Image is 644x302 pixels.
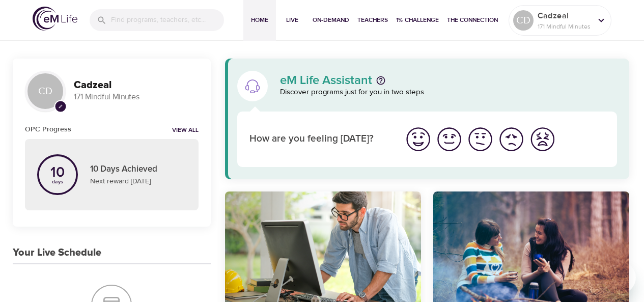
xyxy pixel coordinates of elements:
[247,15,272,25] span: Home
[466,125,494,153] img: ok
[33,7,77,31] img: logo
[433,191,629,302] button: Mindful Daily
[538,22,592,31] p: 171 Mindful Minutes
[403,124,434,155] button: I'm feeling great
[25,124,71,135] h6: OPC Progress
[74,91,199,103] p: 171 Mindful Minutes
[513,10,534,31] div: CD
[465,124,496,155] button: I'm feeling ok
[111,9,224,31] input: Find programs, teachers, etc...
[225,191,421,302] button: Ten Short Everyday Mindfulness Practices
[249,132,390,147] p: How are you feeling [DATE]?
[74,79,199,91] h3: Cadzeal
[435,125,463,153] img: good
[447,15,498,25] span: The Connection
[538,10,592,22] p: Cadzeal
[244,78,261,94] img: eM Life Assistant
[280,74,372,87] p: eM Life Assistant
[527,124,558,155] button: I'm feeling worst
[496,124,527,155] button: I'm feeling bad
[280,15,304,25] span: Live
[172,126,199,135] a: View all notifications
[90,163,186,176] p: 10 Days Achieved
[404,125,432,153] img: great
[13,247,101,259] h3: Your Live Schedule
[90,176,186,187] p: Next reward [DATE]
[528,125,556,153] img: worst
[434,124,465,155] button: I'm feeling good
[25,71,66,112] div: CD
[313,15,349,25] span: On-Demand
[497,125,525,153] img: bad
[357,15,388,25] span: Teachers
[50,166,65,180] p: 10
[50,180,65,184] p: days
[280,87,618,98] p: Discover programs just for you in two steps
[603,261,636,294] iframe: Button to launch messaging window
[396,15,439,25] span: 1% Challenge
